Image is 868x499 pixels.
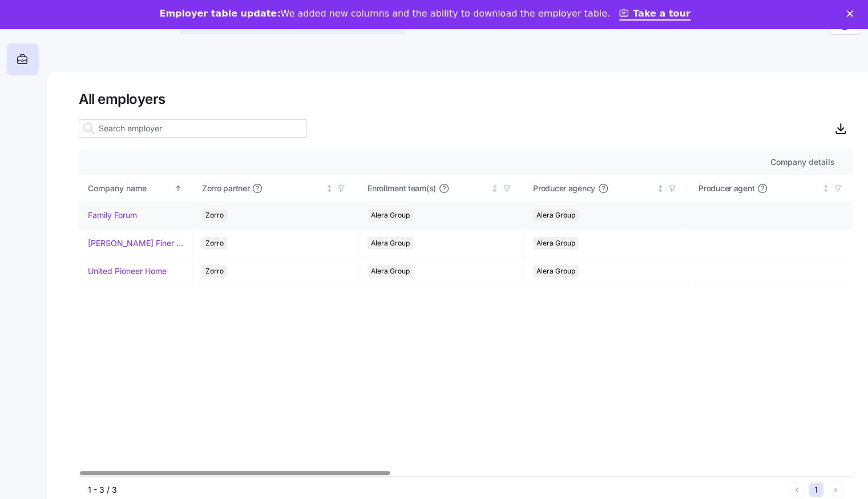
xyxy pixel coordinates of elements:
a: United Pioneer Home [88,265,167,277]
th: Producer agentNot sorted [689,175,855,202]
button: Previous page [789,482,804,497]
th: Zorro partnerNot sorted [193,175,358,202]
span: Alera Group [536,209,575,222]
span: Alera Group [371,265,410,277]
span: Zorro partner [202,183,249,194]
button: Next page [828,482,843,497]
div: Not sorted [822,184,830,192]
a: Take a tour [619,8,691,21]
div: Not sorted [325,184,333,192]
a: [PERSON_NAME] Finer Meats [88,238,183,249]
div: We added new columns and the ability to download the employer table. [159,8,610,19]
input: Search employer [79,119,307,138]
span: Zorro [205,237,224,249]
div: 1 - 3 / 3 [88,484,785,496]
span: Enrollment team(s) [368,183,436,194]
b: Employer table update: [159,8,280,19]
a: Family Forum [88,210,137,221]
div: Not sorted [491,184,499,192]
th: Company nameSorted ascending [79,175,193,202]
th: Producer agencyNot sorted [524,175,689,202]
div: Not sorted [656,184,664,192]
span: Zorro [205,209,224,222]
span: Alera Group [371,237,410,249]
span: Alera Group [536,237,575,249]
span: Alera Group [536,265,575,277]
div: Sorted ascending [174,184,182,192]
th: Enrollment team(s)Not sorted [358,175,524,202]
div: Company name [88,182,172,195]
div: Close [846,10,858,17]
h1: All employers [79,90,852,108]
span: Producer agency [533,183,595,194]
button: 1 [809,482,823,497]
span: Producer agent [699,183,754,194]
span: Alera Group [371,209,410,222]
span: Zorro [205,265,224,277]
